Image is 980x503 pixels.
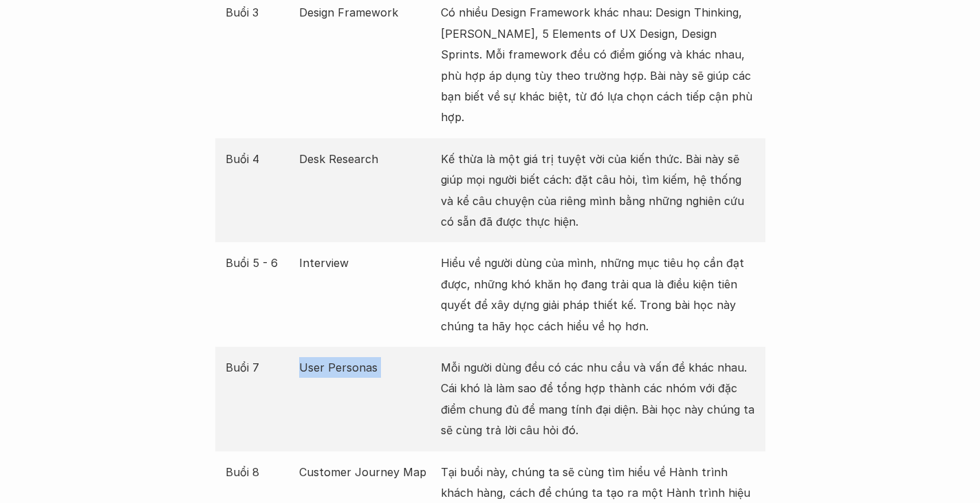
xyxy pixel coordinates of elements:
p: Buổi 3 [226,2,293,23]
p: Design Framework [299,2,434,23]
p: Buổi 4 [226,149,293,169]
p: Interview [299,253,434,273]
p: Kế thừa là một giá trị tuyệt vời của kiến thức. Bài này sẽ giúp mọi người biết cách: đặt câu hỏi,... [441,149,755,233]
p: Có nhiều Design Framework khác nhau: Design Thinking, [PERSON_NAME], 5 Elements of UX Design, Des... [441,2,755,127]
p: Buổi 7 [226,357,293,378]
p: Buổi 5 - 6 [226,253,293,273]
p: Buổi 8 [226,462,293,482]
p: Mỗi người dùng đều có các nhu cầu và vấn đề khác nhau. Cái khó là làm sao để tổng hợp thành các n... [441,357,755,441]
p: Customer Journey Map [299,462,434,482]
p: Desk Research [299,149,434,169]
p: User Personas [299,357,434,378]
p: Hiểu về người dùng của mình, những mục tiêu họ cần đạt được, những khó khăn họ đang trải qua là đ... [441,253,755,336]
